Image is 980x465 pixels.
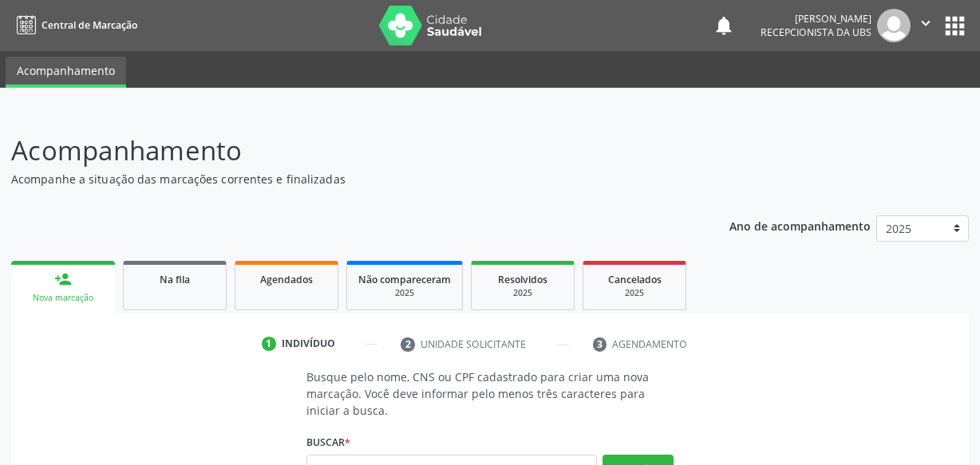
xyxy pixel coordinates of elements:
[22,292,104,304] div: Nova marcação
[911,9,941,42] button: 
[358,273,451,286] span: Não compareceram
[160,273,190,286] span: Na fila
[761,26,871,39] span: Recepcionista da UBS
[11,171,682,187] p: Acompanhe a situação das marcações correntes e finalizadas
[260,273,313,286] span: Agendados
[306,368,674,419] p: Busque pelo nome, CNS ou CPF cadastrado para criar uma nova marcação. Você deve informar pelo men...
[713,14,735,37] button: notifications
[877,9,911,42] img: img
[41,18,137,32] span: Central de Marcação
[941,12,969,40] button: apps
[306,430,350,455] label: Buscar
[729,215,871,235] p: Ano de acompanhamento
[6,57,126,88] a: Acompanhamento
[54,270,72,288] div: person_add
[917,14,935,32] i: 
[595,287,674,299] div: 2025
[262,337,276,351] div: 1
[358,287,451,299] div: 2025
[282,337,335,351] div: Indivíduo
[11,131,682,171] p: Acompanhamento
[483,287,563,299] div: 2025
[498,273,547,286] span: Resolvidos
[761,12,871,26] div: [PERSON_NAME]
[11,12,137,38] a: Central de Marcação
[608,273,662,286] span: Cancelados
